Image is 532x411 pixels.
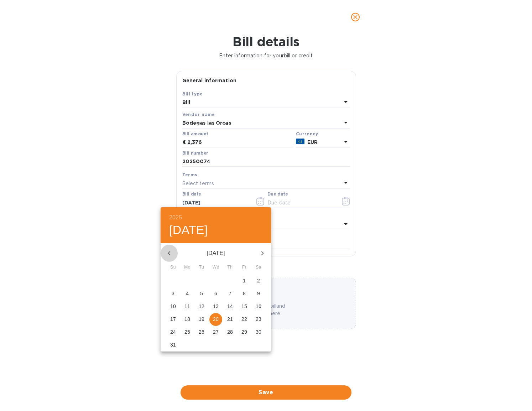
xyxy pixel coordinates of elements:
button: 2 [252,275,265,287]
span: Th [224,264,236,271]
button: 2025 [169,213,182,223]
p: 22 [241,316,247,323]
button: 16 [252,300,265,313]
p: 25 [184,328,190,335]
button: 22 [238,313,251,326]
p: 9 [257,290,260,297]
button: 7 [224,287,236,300]
span: Su [167,264,179,271]
p: 29 [241,328,247,335]
button: 18 [181,313,194,326]
button: 30 [252,326,265,339]
button: 29 [238,326,251,339]
p: 14 [227,303,233,310]
button: 26 [195,326,208,339]
button: [DATE] [169,223,208,238]
button: 12 [195,300,208,313]
p: 1 [243,277,246,284]
button: 5 [195,287,208,300]
p: 15 [241,303,247,310]
button: 11 [181,300,194,313]
p: 10 [170,303,176,310]
p: 2 [257,277,260,284]
p: 11 [184,303,190,310]
p: 23 [256,316,261,323]
p: 5 [200,290,203,297]
p: 31 [170,341,176,348]
button: 27 [209,326,222,339]
button: 19 [195,313,208,326]
p: 13 [213,303,219,310]
p: 6 [214,290,217,297]
button: 9 [252,287,265,300]
p: 21 [227,316,233,323]
button: 15 [238,300,251,313]
span: Mo [181,264,194,271]
p: 28 [227,328,233,335]
button: 17 [167,313,179,326]
button: 3 [167,287,179,300]
button: 25 [181,326,194,339]
button: 14 [224,300,236,313]
button: 24 [167,326,179,339]
button: 8 [238,287,251,300]
p: 4 [186,290,189,297]
span: Sa [252,264,265,271]
p: 19 [199,316,204,323]
span: Fr [238,264,251,271]
p: 26 [199,328,204,335]
p: 7 [229,290,231,297]
button: 4 [181,287,194,300]
p: 24 [170,328,176,335]
p: 27 [213,328,219,335]
p: [DATE] [178,249,254,257]
p: 16 [256,303,261,310]
p: 12 [199,303,204,310]
span: Tu [195,264,208,271]
p: 8 [243,290,246,297]
p: 18 [184,316,190,323]
button: 13 [209,300,222,313]
p: 30 [256,328,261,335]
button: 6 [209,287,222,300]
button: 21 [224,313,236,326]
p: 3 [172,290,174,297]
button: 28 [224,326,236,339]
button: 31 [167,339,179,352]
button: 20 [209,313,222,326]
button: 1 [238,275,251,287]
button: 23 [252,313,265,326]
span: We [209,264,222,271]
p: 17 [170,316,176,323]
p: 20 [213,316,219,323]
button: 10 [167,300,179,313]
